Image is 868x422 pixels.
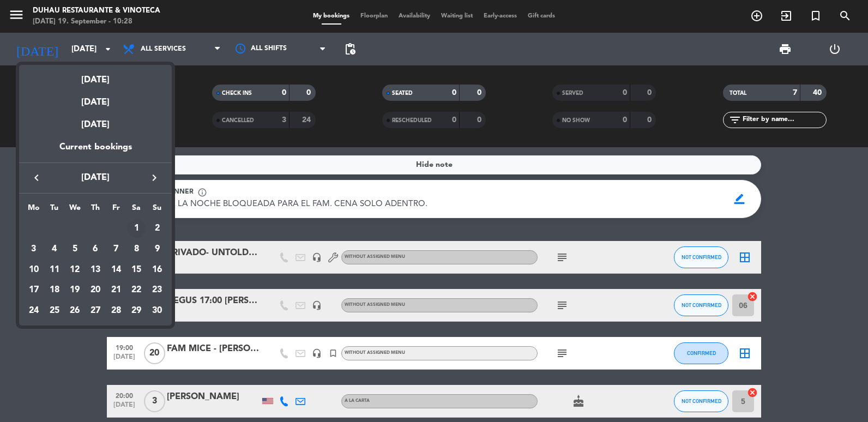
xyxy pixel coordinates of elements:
[106,239,126,260] td: November 7, 2025
[147,202,167,219] th: Sunday
[19,65,172,87] div: [DATE]
[45,261,64,279] div: 11
[126,280,147,300] td: November 22, 2025
[147,260,167,280] td: November 16, 2025
[85,260,106,280] td: November 13, 2025
[106,260,126,280] td: November 14, 2025
[126,260,147,280] td: November 15, 2025
[148,302,166,320] div: 30
[65,240,84,258] div: 5
[126,300,147,321] td: November 29, 2025
[148,240,166,258] div: 9
[147,239,167,260] td: November 9, 2025
[85,280,106,300] td: November 20, 2025
[107,281,125,299] div: 21
[85,300,106,321] td: November 27, 2025
[148,261,166,279] div: 16
[147,280,167,300] td: November 23, 2025
[86,302,105,320] div: 27
[44,202,65,219] th: Tuesday
[126,218,147,239] td: November 1, 2025
[44,280,65,300] td: November 18, 2025
[147,218,167,239] td: November 2, 2025
[45,240,64,258] div: 4
[23,202,44,219] th: Monday
[65,261,84,279] div: 12
[19,87,172,110] div: [DATE]
[107,302,125,320] div: 28
[127,261,146,279] div: 15
[45,281,64,299] div: 18
[25,240,43,258] div: 3
[64,260,85,280] td: November 12, 2025
[106,300,126,321] td: November 28, 2025
[148,219,166,238] div: 2
[44,260,65,280] td: November 11, 2025
[126,202,147,219] th: Saturday
[23,239,44,260] td: November 3, 2025
[127,302,146,320] div: 29
[86,261,105,279] div: 13
[27,171,46,185] button: keyboard_arrow_left
[127,281,146,299] div: 22
[86,281,105,299] div: 20
[25,302,43,320] div: 24
[45,302,64,320] div: 25
[23,260,44,280] td: November 10, 2025
[85,202,106,219] th: Thursday
[25,281,43,299] div: 17
[127,219,146,238] div: 1
[106,280,126,300] td: November 21, 2025
[65,281,84,299] div: 19
[127,240,146,258] div: 8
[144,171,164,185] button: keyboard_arrow_right
[107,240,125,258] div: 7
[25,261,43,279] div: 10
[23,218,126,239] td: NOV
[148,171,161,184] i: keyboard_arrow_right
[126,239,147,260] td: November 8, 2025
[23,280,44,300] td: November 17, 2025
[23,300,44,321] td: November 24, 2025
[64,300,85,321] td: November 26, 2025
[30,171,43,184] i: keyboard_arrow_left
[107,261,125,279] div: 14
[19,110,172,140] div: [DATE]
[64,239,85,260] td: November 5, 2025
[86,240,105,258] div: 6
[147,300,167,321] td: November 30, 2025
[64,280,85,300] td: November 19, 2025
[19,140,172,162] div: Current bookings
[44,239,65,260] td: November 4, 2025
[46,171,144,185] span: [DATE]
[148,281,166,299] div: 23
[64,202,85,219] th: Wednesday
[106,202,126,219] th: Friday
[44,300,65,321] td: November 25, 2025
[85,239,106,260] td: November 6, 2025
[65,302,84,320] div: 26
